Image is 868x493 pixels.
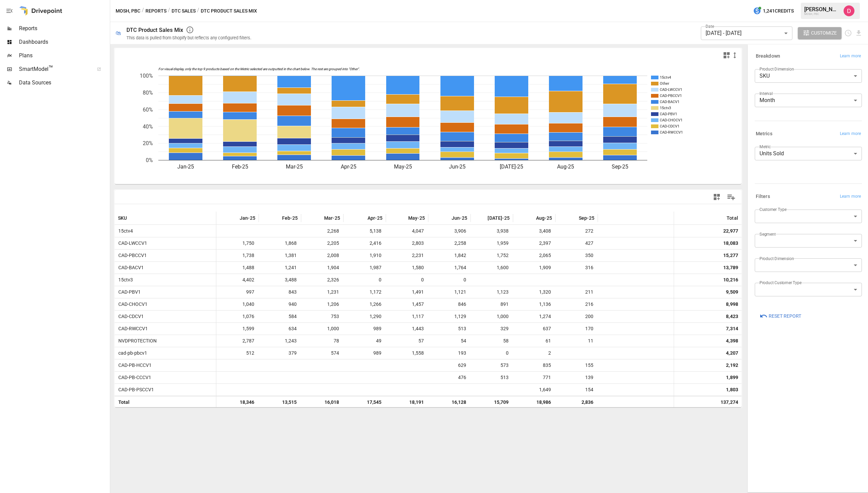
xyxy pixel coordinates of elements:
[145,7,166,15] button: Reports
[118,215,127,221] span: SKU
[304,311,340,322] span: 753
[516,298,552,310] span: 1,136
[474,323,510,335] span: 329
[557,163,574,170] text: Aug-25
[220,274,255,286] span: 4,402
[759,231,775,237] label: Segment
[304,262,340,274] span: 1,904
[324,215,340,221] span: Mar-25
[432,298,467,310] span: 846
[347,237,382,249] span: 2,416
[474,372,510,383] span: 513
[220,311,255,322] span: 1,076
[143,106,153,113] text: 60%
[840,131,861,137] span: Learn more
[432,359,467,371] span: 629
[726,311,738,322] div: 8,423
[116,338,157,343] span: NVDPROTECTION
[727,215,738,221] div: Total
[368,215,382,221] span: Apr-25
[347,286,382,298] span: 1,172
[158,67,360,71] text: For visual display, only the top 9 products based on the Metric selected are outputted in the cha...
[126,35,251,40] div: This data is pulled from Shopify but reflects any configured filters.
[389,286,425,298] span: 1,491
[262,323,298,335] span: 634
[116,7,140,15] button: MOSH, PBC
[19,38,108,46] span: Dashboards
[304,286,340,298] span: 1,231
[516,225,552,237] span: 3,408
[559,359,594,371] span: 155
[660,118,683,122] text: CAD-CHOCV1
[723,274,738,286] div: 10,216
[220,347,255,359] span: 512
[474,286,510,298] span: 1,123
[432,262,467,274] span: 1,764
[432,347,467,359] span: 193
[389,225,425,237] span: 4,047
[389,237,425,249] span: 2,803
[660,87,682,92] text: CAD-LWCCV1
[660,112,677,116] text: CAD-PBV1
[347,335,382,347] span: 49
[389,335,425,347] span: 57
[304,347,340,359] span: 574
[19,79,108,87] span: Data Sources
[116,375,151,380] span: CAD-PB-CCCV1
[723,237,738,249] div: 18,083
[262,250,298,261] span: 1,381
[143,123,153,130] text: 40%
[516,335,552,347] span: 61
[756,130,772,138] h6: Metrics
[756,53,780,60] h6: Breakdown
[341,163,356,170] text: Apr-25
[48,64,53,73] span: ™
[759,280,802,285] label: Product Customer Type
[750,5,796,17] button: 1,241Credits
[723,250,738,261] div: 15,277
[116,314,144,319] span: CAD-CDCV1
[474,237,510,249] span: 1,959
[19,52,108,60] span: Plans
[262,311,298,322] span: 584
[726,298,738,310] div: 8,998
[19,24,108,33] span: Reports
[759,144,771,150] label: Metric
[723,225,738,237] div: 22,977
[126,27,183,33] div: DTC Product Sales Mix
[389,298,425,310] span: 1,457
[660,81,669,86] text: Other
[488,215,510,221] span: [DATE]-25
[262,237,298,249] span: 1,868
[116,289,141,295] span: CAD-PBV1
[432,323,467,335] span: 513
[756,193,770,200] h6: Filters
[474,359,510,371] span: 573
[559,262,594,274] span: 316
[726,335,738,347] div: 4,398
[536,215,552,221] span: Aug-25
[706,23,714,29] label: Date
[474,225,510,237] span: 3,938
[726,372,738,383] div: 1,899
[220,262,255,274] span: 1,488
[759,91,773,96] label: Interval
[389,396,425,408] span: 18,191
[516,372,552,383] span: 771
[811,29,837,37] span: Customize
[516,311,552,322] span: 1,274
[723,262,738,274] div: 13,789
[701,26,792,40] div: [DATE] - [DATE]
[432,286,467,298] span: 1,121
[452,215,467,221] span: Jun-25
[262,347,298,359] span: 379
[840,193,861,200] span: Learn more
[474,250,510,261] span: 1,752
[474,347,510,359] span: 0
[116,277,133,282] span: 15ctv3
[116,301,147,307] span: CAD-CHOCV1
[304,237,340,249] span: 2,205
[726,286,738,298] div: 9,509
[432,335,467,347] span: 54
[116,326,148,331] span: CAD-RWCCV1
